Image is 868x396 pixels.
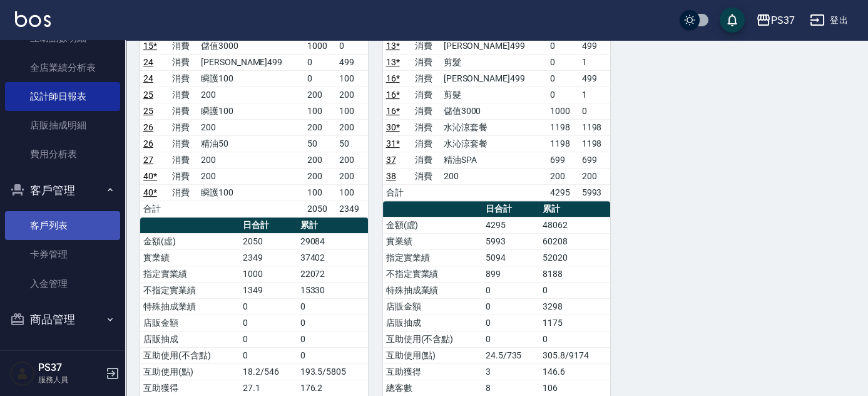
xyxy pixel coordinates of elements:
[5,82,120,111] a: 設計師日報表
[240,217,297,234] th: 日合計
[579,38,611,54] td: 499
[297,233,368,249] td: 29084
[10,361,35,386] img: Person
[198,152,304,168] td: 200
[547,135,579,152] td: 1198
[5,53,120,82] a: 全店業績分析表
[412,119,441,135] td: 消費
[483,217,540,233] td: 4295
[336,86,368,103] td: 200
[5,240,120,269] a: 卡券管理
[579,168,611,184] td: 200
[539,233,610,249] td: 60208
[539,363,610,380] td: 146.6
[539,249,610,266] td: 52020
[297,266,368,282] td: 22072
[579,135,611,152] td: 1198
[483,331,540,347] td: 0
[383,298,483,315] td: 店販金額
[441,70,547,86] td: [PERSON_NAME]499
[169,103,198,119] td: 消費
[539,282,610,298] td: 0
[240,331,297,347] td: 0
[240,266,297,282] td: 1000
[483,249,540,266] td: 5094
[579,86,611,103] td: 1
[304,86,336,103] td: 200
[297,380,368,396] td: 176.2
[297,331,368,347] td: 0
[240,298,297,315] td: 0
[297,249,368,266] td: 37402
[412,152,441,168] td: 消費
[140,233,240,249] td: 金額(虛)
[383,363,483,380] td: 互助獲得
[412,135,441,152] td: 消費
[547,168,579,184] td: 200
[143,155,153,165] a: 27
[240,315,297,331] td: 0
[304,38,336,54] td: 1000
[198,168,304,184] td: 200
[140,331,240,347] td: 店販抽成
[383,266,483,282] td: 不指定實業績
[383,315,483,331] td: 店販抽成
[15,11,51,27] img: Logo
[143,57,153,67] a: 24
[547,38,579,54] td: 0
[539,380,610,396] td: 106
[579,184,611,201] td: 5993
[240,282,297,298] td: 1349
[140,298,240,315] td: 特殊抽成業績
[240,363,297,380] td: 18.2/546
[441,103,547,119] td: 儲值3000
[240,347,297,363] td: 0
[547,103,579,119] td: 1000
[547,184,579,201] td: 4295
[441,54,547,70] td: 剪髮
[5,140,120,169] a: 費用分析表
[198,184,304,201] td: 瞬護100
[169,152,198,168] td: 消費
[169,86,198,103] td: 消費
[805,9,853,32] button: 登出
[547,86,579,103] td: 0
[336,135,368,152] td: 50
[539,347,610,363] td: 305.8/9174
[304,168,336,184] td: 200
[169,168,198,184] td: 消費
[483,363,540,380] td: 3
[140,201,169,217] td: 合計
[143,90,153,100] a: 25
[383,380,483,396] td: 總客數
[483,201,540,217] th: 日合計
[539,266,610,282] td: 8188
[240,249,297,266] td: 2349
[771,13,795,28] div: PS37
[539,298,610,315] td: 3298
[140,282,240,298] td: 不指定實業績
[412,168,441,184] td: 消費
[169,119,198,135] td: 消費
[198,103,304,119] td: 瞬護100
[38,374,102,385] p: 服務人員
[483,282,540,298] td: 0
[441,86,547,103] td: 剪髮
[412,86,441,103] td: 消費
[143,73,153,83] a: 24
[5,303,120,336] button: 商品管理
[579,103,611,119] td: 0
[483,380,540,396] td: 8
[297,347,368,363] td: 0
[198,86,304,103] td: 200
[720,8,745,33] button: save
[483,266,540,282] td: 899
[198,135,304,152] td: 精油50
[336,119,368,135] td: 200
[297,315,368,331] td: 0
[383,217,483,233] td: 金額(虛)
[386,155,396,165] a: 37
[38,362,102,374] h5: PS37
[386,171,396,181] a: 38
[412,38,441,54] td: 消費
